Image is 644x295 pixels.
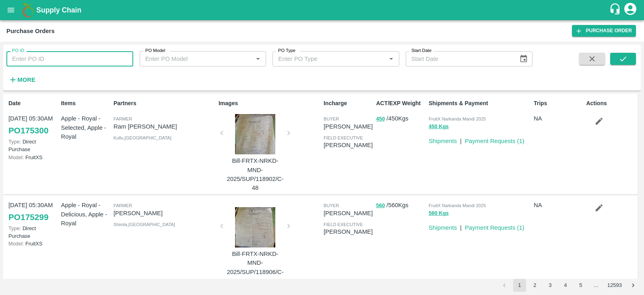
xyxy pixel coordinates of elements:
[6,26,55,36] div: Purchase Orders
[8,201,58,210] p: [DATE] 05:30AM
[465,138,524,144] a: Payment Requests (1)
[36,4,609,16] a: Supply Chain
[406,51,513,66] input: Start Date
[114,99,215,108] p: Partners
[516,51,531,66] button: Choose date
[559,279,572,292] button: Go to page 4
[324,122,373,131] p: [PERSON_NAME]
[605,279,624,292] button: Go to page 12593
[8,241,24,247] span: Model:
[386,54,396,64] button: Open
[20,2,36,18] img: logo
[429,122,449,131] button: 450 Kgs
[114,209,215,218] p: [PERSON_NAME]
[376,114,385,124] button: 450
[114,203,132,208] span: Farmer
[12,48,24,54] label: PO ID
[8,210,48,224] a: PO175299
[8,123,48,138] a: PO175300
[142,54,251,64] input: Enter PO Model
[429,138,457,144] a: Shipments
[324,116,339,121] span: buyer
[534,99,583,108] p: Trips
[457,220,462,232] div: |
[324,209,373,218] p: [PERSON_NAME]
[324,227,373,236] p: [PERSON_NAME]
[534,201,583,210] p: NA
[457,133,462,145] div: |
[534,114,583,123] p: NA
[114,135,171,140] span: Kullu , [GEOGRAPHIC_DATA]
[2,1,20,19] button: open drawer
[253,54,263,64] button: Open
[8,240,58,247] p: FruitXS
[411,48,431,54] label: Start Date
[376,99,425,108] p: ACT/EXP Weight
[6,51,133,66] input: Enter PO ID
[61,99,110,108] p: Items
[324,99,373,108] p: Incharge
[114,116,132,121] span: Farmer
[324,222,363,227] span: field executive
[586,99,635,108] p: Actions
[275,54,384,64] input: Enter PO Type
[376,201,425,210] p: / 560 Kgs
[225,156,285,192] p: Bill-FRTX-NRKD-MND-2025/SUP/118902/C-48
[429,224,457,231] a: Shipments
[145,48,165,54] label: PO Model
[513,279,526,292] button: page 1
[8,224,58,240] p: Direct Purchase
[590,282,603,289] div: …
[17,77,35,83] strong: More
[376,114,425,123] p: / 450 Kgs
[574,279,587,292] button: Go to page 5
[324,141,373,150] p: [PERSON_NAME]
[544,279,557,292] button: Go to page 3
[429,203,486,208] span: FruitX Narkanda Mandi 2025
[8,225,21,231] span: Type:
[429,209,449,218] button: 560 Kgs
[61,114,110,141] p: Apple - Royal - Selected, Apple - Royal
[623,2,638,19] div: account of current user
[376,201,385,210] button: 560
[609,3,623,17] div: customer-support
[8,99,58,108] p: Date
[8,139,21,145] span: Type:
[6,73,37,87] button: More
[429,99,530,108] p: Shipments & Payment
[528,279,541,292] button: Go to page 2
[8,154,58,161] p: FruitXS
[278,48,295,54] label: PO Type
[61,201,110,228] p: Apple - Royal - Delicious, Apple - Royal
[8,138,58,153] p: Direct Purchase
[8,154,24,160] span: Model:
[572,25,636,37] a: Purchase Order
[8,114,58,123] p: [DATE] 05:30AM
[429,116,486,121] span: FruitX Narkanda Mandi 2025
[219,99,320,108] p: Images
[114,122,215,131] p: Ram [PERSON_NAME]
[497,279,641,292] nav: pagination navigation
[465,224,524,231] a: Payment Requests (1)
[36,6,81,14] b: Supply Chain
[114,222,175,227] span: Shimla , [GEOGRAPHIC_DATA]
[324,203,339,208] span: buyer
[627,279,640,292] button: Go to next page
[225,249,285,285] p: Bill-FRTX-NRKD-MND-2025/SUP/118906/C-50
[324,135,363,140] span: field executive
